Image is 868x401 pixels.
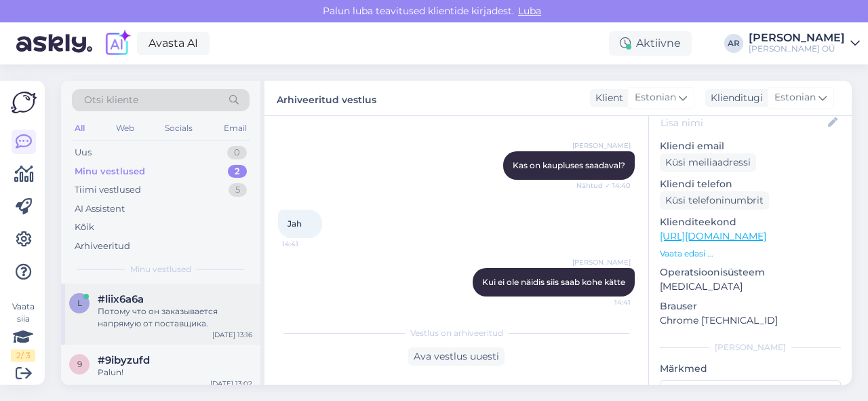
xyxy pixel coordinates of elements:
[724,34,743,53] div: AR
[277,89,376,107] label: Arhiveeritud vestlus
[75,183,141,197] div: Tiimi vestlused
[660,177,841,191] p: Kliendi telefon
[660,139,841,153] p: Kliendi email
[774,90,816,105] span: Estonian
[282,239,333,249] span: 14:41
[84,93,138,107] span: Otsi kliente
[660,215,841,229] p: Klienditeekond
[660,248,841,260] p: Vaata edasi ...
[660,313,841,328] p: Chrome [TECHNICAL_ID]
[103,29,132,58] img: explore-ai
[749,33,845,43] div: [PERSON_NAME]
[75,165,145,178] div: Minu vestlused
[75,221,94,234] div: Kõik
[162,119,195,137] div: Socials
[513,160,625,170] span: Kas on kaupluses saadaval?
[210,379,252,389] div: [DATE] 13:02
[75,146,92,159] div: Uus
[408,347,505,366] div: Ava vestlus uuesti
[212,330,252,340] div: [DATE] 13:16
[660,341,841,354] div: [PERSON_NAME]
[410,327,503,339] span: Vestlus on arhiveeritud
[580,297,631,307] span: 14:41
[98,293,144,305] span: #liix6a6a
[98,354,150,366] span: #9ibyzufd
[113,119,137,137] div: Web
[572,257,631,267] span: [PERSON_NAME]
[228,165,247,178] div: 2
[130,263,191,275] span: Minu vestlused
[221,119,250,137] div: Email
[72,119,87,137] div: All
[660,191,769,210] div: Küsi telefoninumbrit
[660,362,841,376] p: Märkmed
[137,32,210,55] a: Avasta AI
[482,277,625,287] span: Kui ei ole näidis siis saab kohe kätte
[635,90,676,105] span: Estonian
[227,146,247,159] div: 0
[660,280,841,294] p: [MEDICAL_DATA]
[98,305,252,330] div: Потому что он заказывается напрямую от поставщика.
[98,366,252,379] div: Palun!
[660,265,841,280] p: Operatsioonisüsteem
[229,183,247,197] div: 5
[572,140,631,151] span: [PERSON_NAME]
[514,5,545,17] span: Luba
[11,349,35,362] div: 2 / 3
[75,202,125,216] div: AI Assistent
[75,240,130,253] div: Arhiveeritud
[749,43,845,54] div: [PERSON_NAME] OÜ
[749,33,860,54] a: [PERSON_NAME][PERSON_NAME] OÜ
[288,218,302,229] span: Jah
[11,92,37,113] img: Askly Logo
[660,115,825,130] input: Lisa nimi
[77,359,82,369] span: 9
[609,31,692,56] div: Aktiivne
[590,91,623,105] div: Klient
[77,298,82,308] span: l
[660,230,766,242] a: [URL][DOMAIN_NAME]
[660,153,756,172] div: Küsi meiliaadressi
[660,299,841,313] p: Brauser
[11,301,35,362] div: Vaata siia
[576,180,631,191] span: Nähtud ✓ 14:40
[705,91,763,105] div: Klienditugi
